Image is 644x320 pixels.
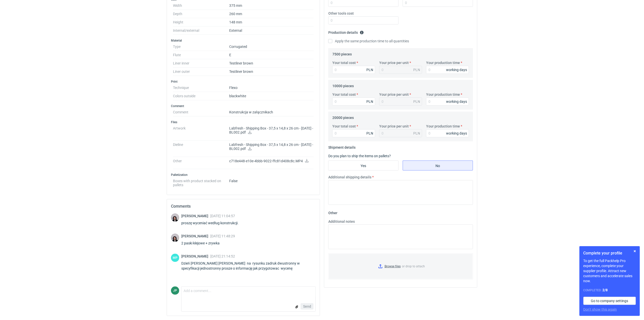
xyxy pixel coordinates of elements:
div: Completed: [583,287,636,293]
div: PLN [366,67,373,72]
input: 0 [332,129,375,137]
dt: Colors outside [173,92,229,100]
div: Martyna Paroń [171,254,179,262]
div: PLN [413,131,420,136]
div: PLN [413,99,420,104]
legend: Production details [328,28,364,35]
button: Skip for now [632,248,638,254]
dd: External [229,26,314,35]
legend: 10000 pieces [332,82,354,88]
p: To get the full Packhelp Pro experience, complete your supplier profile. Attract new customers an... [583,258,636,283]
dd: Testliner brown [229,68,314,76]
label: or drop to attach [329,253,473,279]
div: working days [446,131,467,136]
span: [DATE] 11:48:29 [210,234,235,238]
div: PLN [366,99,373,104]
div: PLN [366,131,373,136]
legend: 20000 pieces [332,114,354,120]
div: proszę wyceniać według konstrukcji. [181,220,245,226]
input: 0 [426,129,469,137]
dd: Corrugated [229,43,314,51]
p: Labfresh - Shipping Box - 37,5 x 14,8 x 26 cm - [DATE] - BL002.pdf [229,126,314,135]
label: Your production time [426,124,460,129]
h3: Palletization [171,173,316,177]
legend: Other [328,209,337,215]
legend: 7500 pieces [332,50,352,56]
dd: 148 mm [229,18,314,26]
span: [DATE] 11:04:57 [210,214,235,218]
dt: Depth [173,10,229,18]
label: Apply the same production time to all quantities [328,39,409,44]
dt: Boxes with product stacked on pallets [173,177,229,187]
label: Yes [328,161,399,171]
label: Your price per unit [379,60,409,65]
h1: Complete your profile [583,250,636,256]
p: c718e448-e10e-4bbb-9022-ffc81d408c8c.MP4 [229,159,314,164]
dt: Technique [173,84,229,92]
dt: Type [173,43,229,51]
dt: Comment [173,108,229,116]
div: PLN [413,67,420,72]
div: 2 paski klejowe + zrywka [181,241,235,246]
span: [PERSON_NAME] [181,214,210,218]
span: Send [303,305,311,308]
figcaption: MP [171,254,179,262]
p: Labfresh - Shipping Box - 37,5 x 14,8 x 26 cm - [DATE] - BL002.pdf [229,143,314,151]
label: Your total cost [332,92,356,97]
span: [PERSON_NAME] [181,254,210,258]
h3: Comment [171,104,316,108]
h3: Material [171,39,316,43]
dt: Width [173,2,229,10]
button: Don’t show this again [583,307,617,312]
h3: Print [171,80,316,84]
input: 0 [328,16,399,24]
dd: False [229,177,314,187]
dd: 375 mm [229,2,314,10]
input: 0 [426,98,469,106]
label: Do you plan to ship the items on pallets? [328,154,391,158]
figcaption: JP [171,286,179,295]
input: 0 [332,66,375,74]
dt: Internal/external [173,26,229,35]
label: Your price per unit [379,92,409,97]
div: Justyna Powała [171,286,179,295]
input: 0 [426,66,469,74]
input: 0 [332,98,375,106]
dt: Flute [173,51,229,59]
dd: Konstrukcja w załącznikach [229,108,314,116]
dd: E [229,51,314,59]
dt: Dieline [173,141,229,157]
div: Dzień [PERSON_NAME] [PERSON_NAME] na rysunku zadruk dwustronny w specyfikacji jednostronny prosze... [181,261,316,271]
button: Send [301,303,313,309]
img: Sebastian Markut [171,213,179,222]
h3: Files [171,120,316,124]
h2: Comments [171,203,316,209]
dt: Other [173,157,229,169]
label: Your price per unit [379,124,409,129]
label: Other tools cost [328,11,354,16]
dd: black white [229,92,314,100]
dt: Liner outer [173,68,229,76]
div: working days [446,67,467,72]
img: Sebastian Markut [171,234,179,242]
span: [PERSON_NAME] [181,234,210,238]
label: Your production time [426,92,460,97]
dt: Artwork [173,124,229,141]
span: [DATE] 21:14:52 [210,254,235,258]
dt: Height [173,18,229,26]
label: No [403,161,473,171]
dt: Liner inner [173,59,229,68]
dd: 260 mm [229,10,314,18]
dd: Flexo [229,84,314,92]
label: Additional shipping details [328,175,371,180]
strong: 2 / 8 [603,288,608,292]
a: Go to company settings [583,297,636,305]
dd: Testliner brown [229,59,314,68]
label: Additional notes [328,219,355,224]
label: Your total cost [332,60,356,65]
label: Your production time [426,60,460,65]
legend: Shipment details [328,143,356,149]
div: working days [446,99,467,104]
